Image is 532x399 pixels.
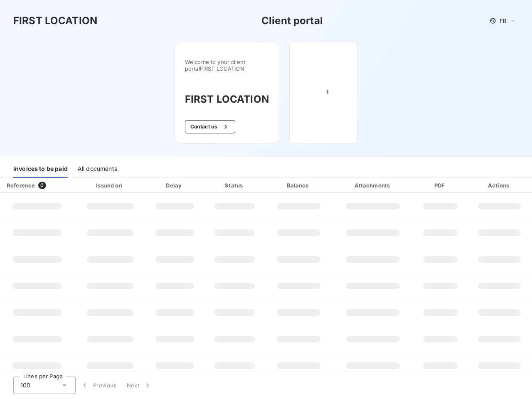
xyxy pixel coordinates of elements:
div: Actions [468,181,530,190]
h3: FIRST LOCATION [185,92,269,107]
div: Invoices to be paid [13,160,68,178]
div: All documents [78,160,117,178]
button: Contact us [185,120,235,133]
div: Delay [147,181,202,190]
button: Previous [76,377,122,394]
div: Reference [7,182,35,189]
h3: FIRST LOCATION [13,13,97,28]
span: 0 [38,182,46,189]
span: 100 [20,381,30,389]
button: Next [122,377,157,394]
div: Balance [267,181,330,190]
span: FR [500,17,506,24]
div: PDF [416,181,465,190]
div: Attachments [334,181,412,190]
span: Welcome to your client portal FIRST LOCATION [185,59,269,72]
div: Issued on [76,181,144,190]
h3: Client portal [261,13,323,28]
div: Status [206,181,264,190]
